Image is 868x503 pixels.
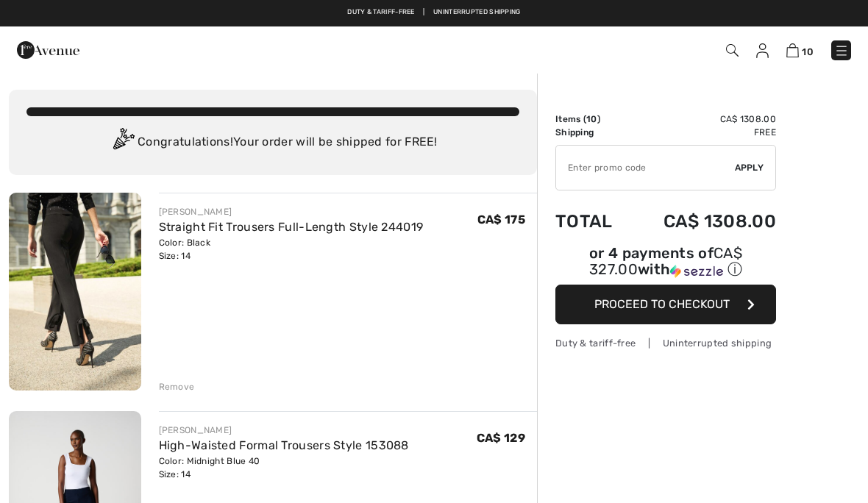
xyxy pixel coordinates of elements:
img: 1ère Avenue [17,35,79,65]
a: 10 [786,41,814,59]
div: [PERSON_NAME] [159,424,409,437]
td: CA$ 1308.00 [630,113,776,126]
span: Proceed to Checkout [594,297,730,311]
img: My Info [756,43,769,58]
img: Sezzle [670,265,723,278]
td: Free [630,126,776,139]
td: Items ( ) [555,113,630,126]
img: Congratulation2.svg [108,128,138,157]
span: CA$ 327.00 [589,244,742,278]
div: Duty & tariff-free | Uninterrupted shipping [555,336,776,350]
span: 10 [802,46,814,57]
div: or 4 payments ofCA$ 327.00withSezzle Click to learn more about Sezzle [555,246,776,285]
img: Menu [834,43,849,58]
a: High-Waisted Formal Trousers Style 153088 [159,438,409,452]
td: Total [555,196,630,246]
div: Color: Black Size: 14 [159,236,424,263]
div: Color: Midnight Blue 40 Size: 14 [159,454,409,481]
span: CA$ 129 [477,431,525,445]
td: Shipping [555,126,630,139]
input: Promo code [556,146,735,190]
img: Shopping Bag [786,43,799,57]
div: [PERSON_NAME] [159,205,424,218]
span: CA$ 175 [477,213,525,226]
a: Straight Fit Trousers Full-Length Style 244019 [159,220,424,234]
img: Straight Fit Trousers Full-Length Style 244019 [9,193,141,390]
button: Proceed to Checkout [555,285,776,324]
span: 10 [586,114,597,124]
img: Search [726,44,739,57]
a: 1ère Avenue [17,42,79,56]
div: or 4 payments of with [555,246,776,279]
td: CA$ 1308.00 [630,196,776,246]
div: Remove [159,380,195,393]
div: Congratulations! Your order will be shipped for FREE! [26,128,519,157]
span: Apply [735,161,764,174]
